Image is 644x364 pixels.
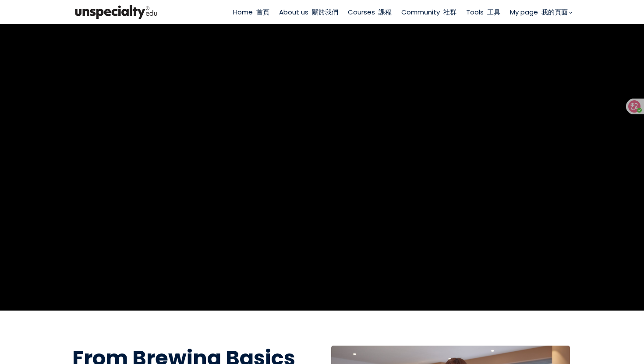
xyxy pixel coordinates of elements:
font: 我的頁面 [541,7,568,17]
a: My page 我的頁面 [510,7,572,17]
a: Community 社群 [401,7,456,17]
a: Tools 工具 [466,7,500,17]
span: Community [401,7,456,17]
a: Courses 課程 [348,7,392,17]
span: Courses [348,7,392,17]
font: 關於我們 [312,7,338,17]
font: 社群 [443,7,456,17]
a: About us 關於我們 [279,7,338,17]
span: My page [510,7,568,17]
font: 工具 [487,7,500,17]
span: Tools [466,7,500,17]
font: 課程 [379,7,392,17]
span: About us [279,7,338,17]
a: Home 首頁 [233,7,269,17]
font: 首頁 [256,7,269,17]
span: Home [233,7,269,17]
img: bc390a18feecddb333977e298b3a00a1.png [72,3,160,21]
